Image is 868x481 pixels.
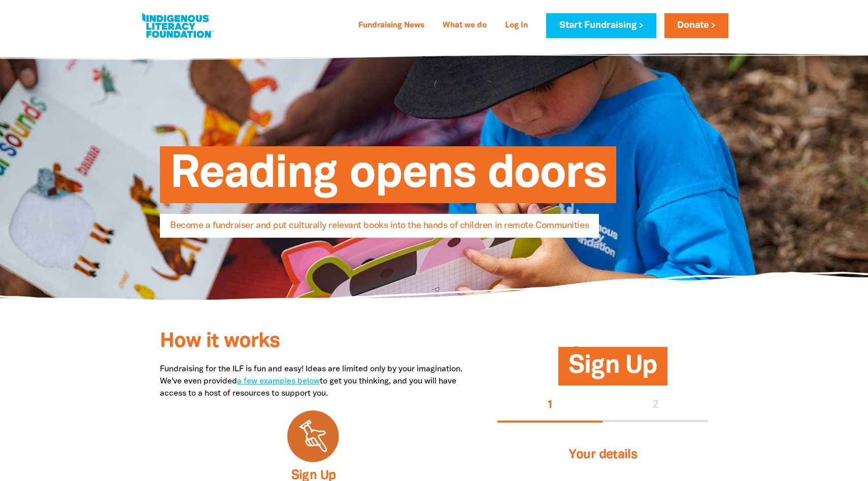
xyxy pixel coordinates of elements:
[160,363,467,400] p: Fundraising for the ILF is fun and easy! Ideas are limited only by your imagination. We've even p...
[569,355,657,386] span: Sign Up
[437,18,493,34] a: What we do
[237,378,320,385] a: a few examples below
[664,13,728,38] a: Donate
[546,13,656,38] a: Start Fundraising
[499,18,534,34] a: Log In
[170,221,589,238] span: Become a fundraiser and put culturally relevant books into the hands of children in remote Commun...
[510,435,696,475] h3: Your details
[497,390,603,422] button: Stage 1
[170,154,606,203] span: Reading opens doors
[352,18,430,34] a: Fundraising News
[160,332,280,351] span: How it works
